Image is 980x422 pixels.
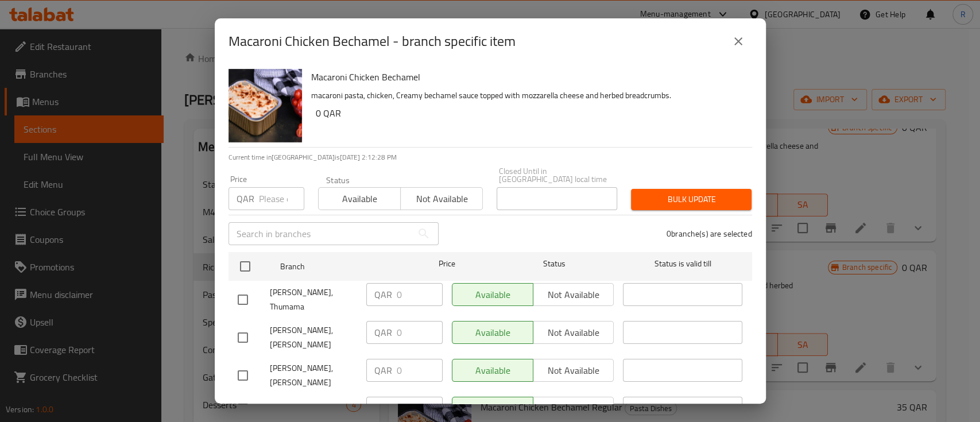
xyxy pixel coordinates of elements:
input: Please enter price [397,359,443,382]
span: [PERSON_NAME], [PERSON_NAME] [270,361,357,390]
h6: Macaroni Chicken Bechamel [311,69,743,85]
input: Please enter price [397,321,443,344]
p: 0 branche(s) are selected [667,228,752,239]
input: Please enter price [397,283,443,306]
span: [PERSON_NAME], [PERSON_NAME] [270,323,357,352]
span: Available [323,191,396,207]
span: Bulk update [640,192,742,207]
input: Please enter price [259,187,304,210]
p: QAR [374,326,392,339]
button: Available [318,187,401,210]
input: Search in branches [228,222,412,245]
span: Status is valid till [623,257,742,271]
p: QAR [374,401,392,415]
h2: Macaroni Chicken Bechamel - branch specific item [228,32,516,51]
span: L`oven, [PERSON_NAME] [270,401,357,416]
h6: 0 QAR [316,105,743,121]
img: Macaroni Chicken Bechamel [228,69,302,142]
p: QAR [374,288,392,301]
p: QAR [237,192,254,206]
span: Not available [405,191,478,207]
span: Price [409,257,485,271]
span: [PERSON_NAME], Thumama [270,285,357,314]
span: Branch [280,260,400,274]
p: macaroni pasta, chicken, Creamy bechamel sauce topped with mozzarella cheese and herbed breadcrumbs. [311,88,743,103]
button: close [725,28,752,55]
button: Not available [400,187,483,210]
input: Please enter price [397,397,443,420]
p: Current time in [GEOGRAPHIC_DATA] is [DATE] 2:12:28 PM [228,152,752,162]
button: Bulk update [631,189,752,210]
span: Status [494,257,614,271]
p: QAR [374,363,392,377]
